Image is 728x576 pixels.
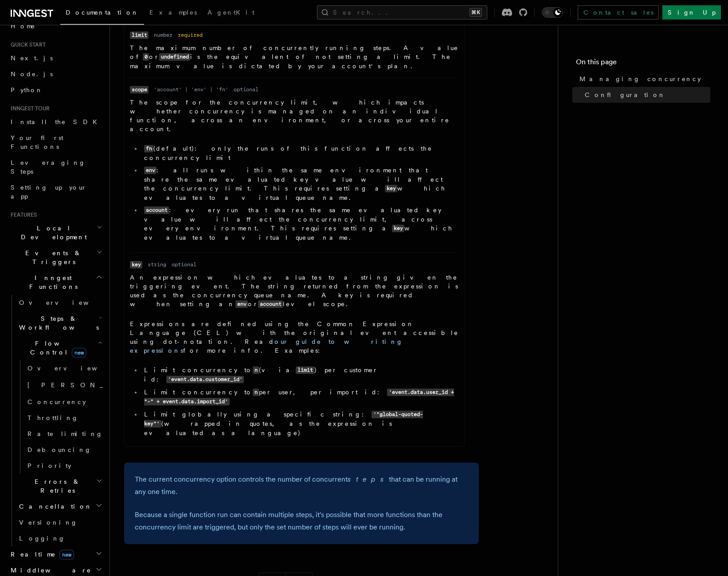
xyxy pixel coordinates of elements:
span: Overview [27,365,119,372]
span: Errors & Retries [16,477,96,495]
span: Overview [19,299,110,306]
code: key [130,261,142,269]
span: Leveraging Steps [11,159,86,175]
li: Limit globally using a specific string: (wrapped in quotes, as the expression is evaluated as a l... [141,410,459,437]
a: Your first Functions [7,130,104,155]
button: Realtimenew [7,546,104,562]
li: : all runs within the same environment that share the same evaluated key value will affect the co... [141,166,459,202]
code: limit [296,366,314,374]
code: undefined [159,53,190,61]
a: AgentKit [202,3,260,24]
span: Managing concurrency [579,74,701,83]
span: Local Development [7,224,97,241]
dd: 'account' | 'env' | 'fn' [154,86,228,93]
code: key [392,225,404,232]
dd: required [178,31,203,39]
code: account [258,300,283,308]
a: Install the SDK [7,114,104,130]
a: Logging [16,530,104,546]
span: Steps & Workflows [16,314,99,332]
code: key [385,185,397,192]
a: Overview [16,295,104,311]
span: Realtime [7,550,74,559]
dd: optional [172,261,196,268]
button: Flow Controlnew [16,335,104,360]
a: Sign Up [662,5,721,19]
button: Errors & Retries [16,474,104,498]
code: n [253,366,259,374]
li: : every run that shares the same evaluated key value will affect the concurrency limit, across ev... [141,206,459,242]
a: Documentation [60,3,144,25]
a: Node.js [7,66,104,82]
button: Steps & Workflows [16,311,104,335]
span: AgentKit [207,9,254,16]
button: Local Development [7,220,104,245]
span: Throttling [27,414,78,421]
a: Rate limiting [24,426,104,442]
p: Expressions are defined using the Common Expression Language (CEL) with the original event access... [130,319,459,355]
a: Examples [144,3,202,24]
span: Inngest tour [7,105,50,112]
span: Events & Triggers [7,249,97,266]
dd: string [148,261,166,268]
span: new [72,348,86,358]
dd: number [154,31,172,39]
span: Python [11,86,43,93]
span: Home [11,22,35,31]
code: limit [130,31,149,39]
div: Flow Controlnew [16,360,104,474]
li: Limit concurrency to per user, per import id: [141,388,459,406]
li: (default): only the runs of this function affects the concurrency limit [141,144,459,162]
span: Configuration [585,90,665,99]
span: new [59,550,74,560]
span: Versioning [19,519,78,526]
p: The maximum number of concurrently running steps. A value of or is the equivalent of not setting ... [130,43,459,70]
span: Inngest Functions [7,273,96,291]
div: Inngest Functions [7,295,104,546]
h4: On this page [576,57,710,71]
span: Debouncing [27,446,91,453]
p: An expression which evaluates to a string given the triggering event. The string returned from th... [130,273,459,309]
code: env [144,167,157,174]
span: Middleware [7,566,91,575]
span: Your first Functions [11,134,63,150]
span: Rate limiting [27,430,103,437]
span: Priority [27,462,71,469]
code: env [235,300,248,308]
a: Priority [24,458,104,474]
code: n [253,389,259,396]
a: Debouncing [24,442,104,458]
a: our guide to writing expressions [130,338,403,354]
span: [PERSON_NAME] [27,381,157,389]
kbd: ⌘K [470,8,482,17]
code: scope [130,86,149,93]
span: Install the SDK [11,118,102,125]
a: Setting up your app [7,179,104,204]
span: Examples [149,9,197,16]
li: Limit concurrency to (via ) per customer id: [141,366,459,384]
button: Cancellation [16,498,104,514]
button: Inngest Functions [7,270,104,295]
a: Throttling [24,410,104,426]
a: Python [7,82,104,98]
span: Cancellation [16,502,92,511]
code: fn [144,145,153,152]
a: Managing concurrency [576,71,710,87]
code: 0 [143,53,149,61]
span: Logging [19,535,65,542]
a: Versioning [16,514,104,530]
span: Flow Control [16,339,98,357]
p: Because a single function run can contain multiple steps, it's possible that more functions than ... [135,509,468,533]
code: 'event.data.customer_id' [166,376,244,383]
span: Setting up your app [11,184,87,200]
a: Next.js [7,50,104,66]
dd: optional [234,86,258,93]
a: [PERSON_NAME] [24,376,104,394]
span: Documentation [66,9,139,16]
a: Configuration [581,87,710,103]
span: Node.js [11,70,53,78]
button: Events & Triggers [7,245,104,270]
span: Features [7,211,37,218]
code: account [144,206,169,214]
p: The current concurrency option controls the number of concurrent that can be running at any one t... [135,473,468,498]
